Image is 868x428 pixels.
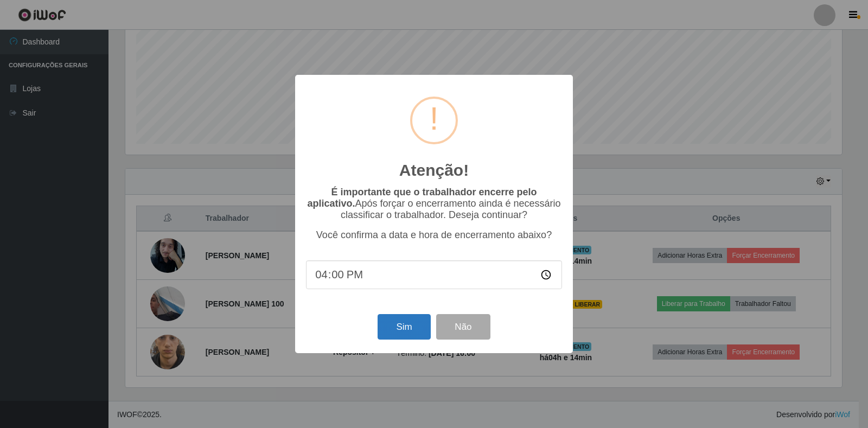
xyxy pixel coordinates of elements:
button: Sim [378,314,430,340]
b: É importante que o trabalhador encerre pelo aplicativo. [307,187,537,209]
h2: Atenção! [399,161,469,180]
button: Não [436,314,490,340]
p: Após forçar o encerramento ainda é necessário classificar o trabalhador. Deseja continuar? [306,187,562,221]
p: Você confirma a data e hora de encerramento abaixo? [306,229,562,241]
